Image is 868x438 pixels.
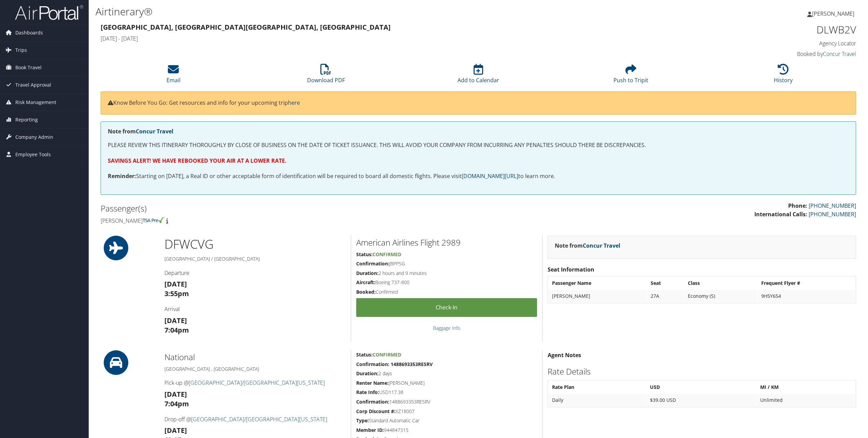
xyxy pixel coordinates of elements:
[15,59,42,76] span: Book Travel
[356,251,373,258] strong: Status:
[758,277,855,289] th: Frequent Flyer #
[462,172,518,180] a: [DOMAIN_NAME][URL]
[647,277,683,289] th: Seat
[164,236,346,253] h1: DFW CVG
[356,398,537,405] h5: 1488693353RESRV
[647,394,756,406] td: $39.00 USD
[809,202,856,209] a: [PHONE_NUMBER]
[108,128,173,135] strong: Note from
[758,290,855,302] td: 9H5Y654
[356,427,537,434] h5: 944847315
[164,269,346,277] h4: Departure
[549,277,647,289] th: Passenger Name
[101,217,473,224] h4: [PERSON_NAME]
[356,389,379,395] strong: Rate Info:
[356,380,537,386] h5: [PERSON_NAME]
[15,24,43,41] span: Dashboards
[356,260,537,267] h5: JBPPSG
[807,3,861,24] a: [PERSON_NAME]
[788,202,807,209] strong: Phone:
[549,394,646,406] td: Daily
[15,42,27,59] span: Trips
[356,408,537,415] h5: XZ18007
[164,279,187,289] strong: [DATE]
[549,290,647,302] td: [PERSON_NAME]
[675,40,856,47] h4: Agency Locator
[548,351,581,359] strong: Agent Notes
[15,4,83,20] img: airportal-logo.png
[108,141,849,150] p: PLEASE REVIEW THIS ITINERARY THOROUGHLY BY CLOSE OF BUSINESS ON THE DATE OF TICKET ISSUANCE. THIS...
[583,242,620,249] a: Concur Travel
[757,381,855,393] th: MI / KM
[356,389,537,396] h5: USD117.38
[356,361,433,367] strong: Confirmation: 1488693353RESRV
[356,237,537,248] h2: American Airlines Flight 2989
[164,305,346,313] h4: Arrival
[356,270,537,277] h5: 2 hours and 9 minutes
[356,370,378,377] strong: Duration:
[433,325,460,331] a: Baggage Info
[356,298,537,317] a: Check-in
[15,94,56,111] span: Risk Management
[164,316,187,325] strong: [DATE]
[356,260,389,267] strong: Confirmation:
[373,251,401,258] span: Confirmed
[101,35,665,42] h4: [DATE] - [DATE]
[164,379,346,386] h4: Pick-up @
[108,172,136,180] strong: Reminder:
[549,381,646,393] th: Rate Plan
[647,381,756,393] th: USD
[356,279,537,286] h5: Boeing 737-800
[812,10,854,17] span: [PERSON_NAME]
[164,426,187,435] strong: [DATE]
[356,289,376,295] strong: Booked:
[373,351,401,358] span: Confirmed
[458,68,499,84] a: Add to Calendar
[288,99,300,106] a: here
[356,270,378,276] strong: Duration:
[167,68,180,84] a: Email
[356,351,373,358] strong: Status:
[356,408,395,414] strong: Corp Discount #:
[307,68,345,84] a: Download PDF
[164,325,189,335] strong: 7:04pm
[164,390,187,399] strong: [DATE]
[143,217,165,223] img: tsa-precheck.png
[164,351,346,363] h2: National
[189,379,325,386] a: [GEOGRAPHIC_DATA]/[GEOGRAPHIC_DATA][US_STATE]
[15,76,51,93] span: Travel Approval
[356,427,384,433] strong: Member ID:
[548,266,594,273] strong: Seat Information
[647,290,683,302] td: 27A
[684,277,757,289] th: Class
[356,398,389,405] strong: Confirmation:
[108,99,849,107] p: Know Before You Go: Get resources and info for your upcoming trip
[356,417,369,424] strong: Type:
[356,289,537,295] h5: Confirmed
[675,50,856,58] h4: Booked by
[136,128,173,135] a: Concur Travel
[191,415,327,423] a: [GEOGRAPHIC_DATA]/[GEOGRAPHIC_DATA][US_STATE]
[613,68,648,84] a: Push to Tripit
[164,255,346,262] h5: [GEOGRAPHIC_DATA] / [GEOGRAPHIC_DATA]
[108,172,849,181] p: Starting on [DATE], a Real ID or other acceptable form of identification will be required to boar...
[164,289,189,298] strong: 3:55pm
[356,380,389,386] strong: Renter Name:
[164,399,189,408] strong: 7:04pm
[757,394,855,406] td: Unlimited
[15,129,53,146] span: Company Admin
[823,50,856,58] a: Concur Travel
[356,279,375,286] strong: Aircraft:
[555,242,620,249] strong: Note from
[548,366,856,377] h2: Rate Details
[356,370,537,377] h5: 2 days
[164,366,346,373] h5: [GEOGRAPHIC_DATA] , [GEOGRAPHIC_DATA]
[108,157,287,164] strong: SAVINGS ALERT! WE HAVE REBOOKED YOUR AIR AT A LOWER RATE.
[684,290,757,302] td: Economy (S)
[101,23,391,32] strong: [GEOGRAPHIC_DATA], [GEOGRAPHIC_DATA] [GEOGRAPHIC_DATA], [GEOGRAPHIC_DATA]
[774,68,793,84] a: History
[164,415,346,423] h4: Drop-off @
[356,417,537,424] h5: Standard Automatic Car
[675,23,856,37] h1: DLWB2V
[809,210,856,218] a: [PHONE_NUMBER]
